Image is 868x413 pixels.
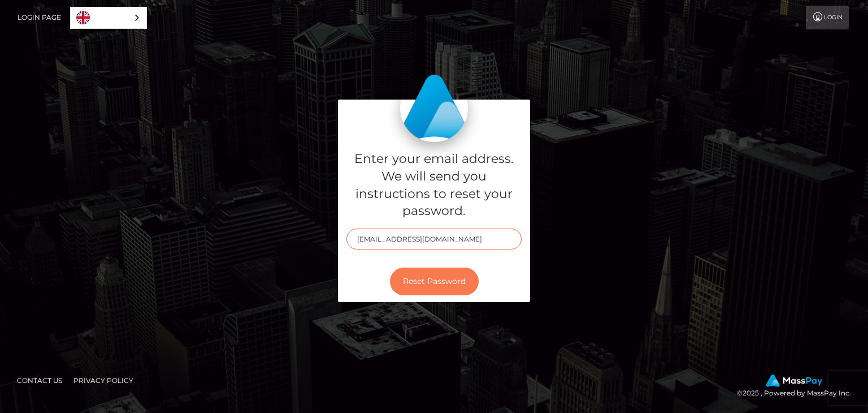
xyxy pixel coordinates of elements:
a: English [71,7,146,28]
button: Reset Password [390,268,479,295]
h5: Enter your email address. We will send you instructions to reset your password. [346,150,522,220]
a: Privacy Policy [69,372,138,389]
aside: Language selected: English [70,7,147,29]
a: Login [806,6,849,29]
a: Login Page [18,6,61,29]
div: Language [70,7,147,29]
a: Contact Us [12,372,67,389]
img: MassPay Login [400,74,468,142]
div: © 2025 , Powered by MassPay Inc. [737,375,860,399]
img: MassPay [766,375,822,387]
input: E-mail... [346,229,522,249]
